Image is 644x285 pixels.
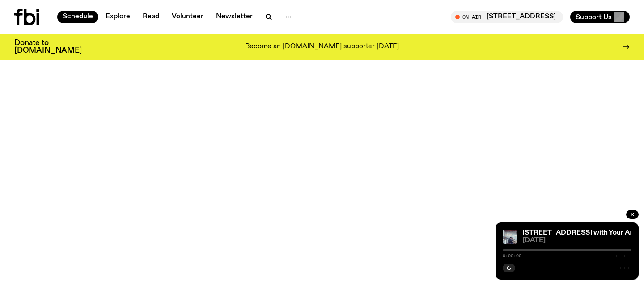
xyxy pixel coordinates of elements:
a: Read [137,11,165,23]
h3: Donate to [DOMAIN_NAME] [14,39,82,54]
button: Support Us [570,11,630,23]
a: Specialist [32,113,67,125]
h3: [STREET_ADDRESS] [32,134,295,159]
a: Newsletter [211,11,258,23]
span: Tune in live [461,13,559,20]
span: [DATE] [522,237,631,244]
p: emo, cloud bs and other things [32,163,261,173]
span: 0:00:00 [503,254,521,258]
button: On Air[STREET_ADDRESS] [451,11,563,23]
a: Volunteer [166,11,209,23]
p: Become an [DOMAIN_NAME] supporter [DATE] [245,43,399,51]
a: [STREET_ADDRESS]emo, cloud bs and other things [32,113,295,202]
span: -:--:-- [613,254,631,258]
span: Support Us [576,13,612,21]
img: Pat sits at a dining table with his profile facing the camera. Rhea sits to his left facing the c... [503,230,517,244]
span: On Air [30,84,59,92]
span: Specialist [36,116,63,122]
a: Schedule [57,11,98,23]
a: Explore [100,11,136,23]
